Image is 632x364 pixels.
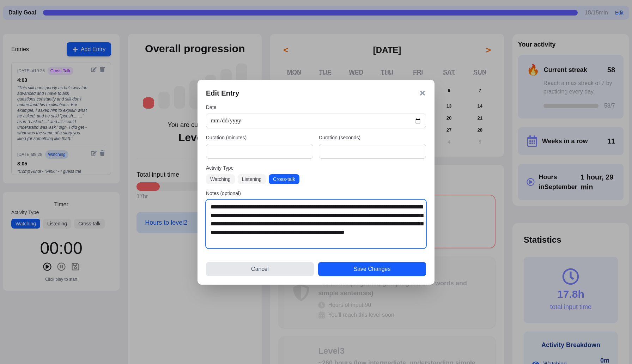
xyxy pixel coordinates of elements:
[318,262,426,276] button: Save Changes
[206,190,426,197] label: Notes (optional)
[206,134,313,141] label: Duration (minutes)
[206,174,235,184] button: Watching
[269,174,299,184] button: Cross-talk
[206,164,426,171] label: Activity Type
[319,134,426,141] label: Duration (seconds)
[206,262,314,276] button: Cancel
[206,88,239,98] h3: Edit Entry
[238,174,266,184] button: Listening
[206,104,426,111] label: Date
